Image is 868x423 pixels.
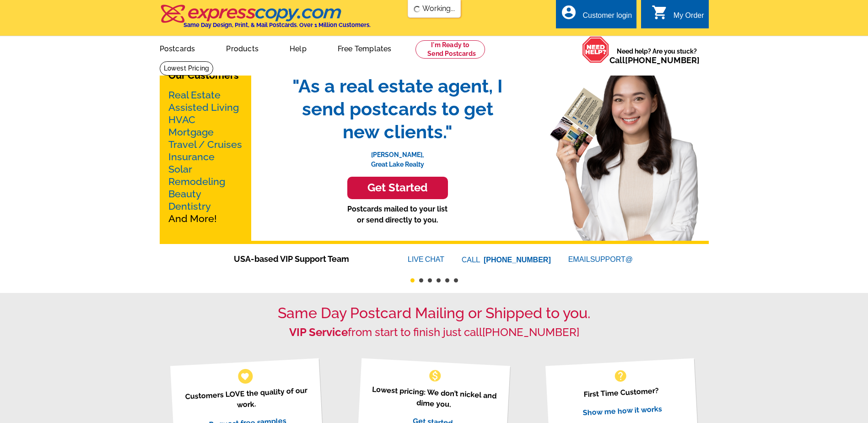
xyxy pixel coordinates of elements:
[410,278,415,282] button: 1 of 6
[283,143,512,169] p: [PERSON_NAME], Great Lake Realty
[168,163,192,175] a: Solar
[168,102,239,113] a: Assisted Living
[145,37,210,59] a: Postcards
[428,278,432,282] button: 3 of 6
[482,325,579,339] a: [PHONE_NUMBER]
[408,254,425,265] font: LIVE
[240,371,250,381] span: favorite
[561,10,632,22] a: account_circle Customer login
[419,278,423,282] button: 2 of 6
[160,326,709,339] h2: from start to finish just call
[674,11,704,24] div: My Order
[582,11,632,24] div: Customer login
[168,151,215,163] a: Insurance
[484,256,551,264] a: [PHONE_NUMBER]
[168,176,225,187] a: Remodeling
[168,114,195,125] a: HVAC
[590,254,634,265] font: SUPPORT@
[413,5,421,13] img: loading...
[437,278,441,282] button: 4 of 6
[182,385,311,413] p: Customers LOVE the quality of our work.
[275,37,321,59] a: Help
[168,201,211,212] a: Dentistry
[557,384,686,401] p: First Time Customer?
[160,11,371,28] a: Same Day Design, Print, & Mail Postcards. Over 1 Million Customers.
[652,4,668,21] i: shopping_cart
[234,253,380,265] span: USA-based VIP Support Team
[561,4,577,21] i: account_circle
[359,181,437,195] h3: Get Started
[160,304,709,322] h1: Same Day Postcard Mailing or Shipped to you.
[211,37,273,59] a: Products
[625,55,700,65] a: [PHONE_NUMBER]
[283,75,512,143] span: "As a real estate agent, I send postcards to get new clients."
[462,255,481,266] font: CALL
[613,369,628,383] span: help
[609,55,700,65] span: Call
[428,369,442,383] span: monetization_on
[609,47,704,65] span: Need help? Are you stuck?
[168,188,201,200] a: Beauty
[408,255,444,263] a: LIVECHAT
[168,89,221,101] a: Real Estate
[183,22,371,28] h4: Same Day Design, Print, & Mail Postcards. Over 1 Million Customers.
[283,204,512,226] p: Postcards mailed to your list or send directly to you.
[283,177,512,199] a: Get Started
[323,37,406,59] a: Free Templates
[582,404,662,417] a: Show me how it works
[289,325,348,339] strong: VIP Service
[445,278,449,282] button: 5 of 6
[168,139,242,150] a: Travel / Cruises
[568,255,634,263] a: EMAILSUPPORT@
[454,278,458,282] button: 6 of 6
[369,384,499,412] p: Lowest pricing: We don’t nickel and dime you.
[168,89,243,225] p: And More!
[168,126,214,138] a: Mortgage
[582,36,609,63] img: help
[652,10,704,22] a: shopping_cart My Order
